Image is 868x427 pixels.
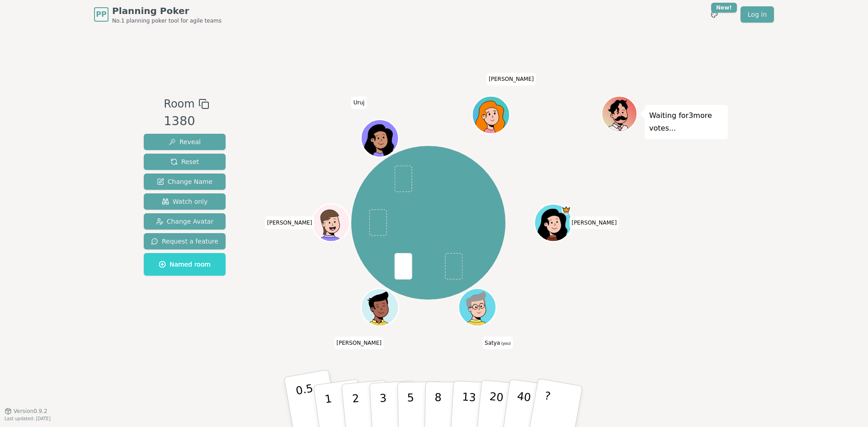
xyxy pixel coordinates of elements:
span: (you) [500,341,511,345]
button: Reveal [144,134,226,150]
button: Change Name [144,174,226,190]
span: Nancy is the host [561,205,571,215]
span: Click to change your name [486,73,536,85]
button: Watch only [144,193,226,210]
span: Reveal [169,137,201,146]
span: Change Avatar [156,217,214,226]
span: Change Name [157,177,212,186]
span: Watch only [162,197,208,206]
span: Version 0.9.2 [14,408,47,415]
span: Reset [170,157,199,166]
div: New! [711,3,737,13]
span: Click to change your name [482,336,513,349]
p: Waiting for 3 more votes... [649,109,723,135]
div: 1380 [164,112,209,131]
button: Click to change your avatar [459,290,495,325]
span: Click to change your name [265,216,315,229]
button: Request a feature [144,233,226,249]
span: Planning Poker [112,5,222,17]
button: Version0.9.2 [5,408,47,415]
a: PPPlanning PokerNo.1 planning poker tool for agile teams [94,5,222,24]
button: New! [706,6,722,23]
span: Click to change your name [351,96,367,109]
span: Click to change your name [334,336,384,349]
a: Log in [741,6,774,23]
span: PP [96,9,106,20]
span: No.1 planning poker tool for agile teams [112,17,222,24]
span: Last updated: [DATE] [5,416,51,421]
span: Request a feature [151,237,218,246]
button: Named room [144,253,226,276]
button: Reset [144,154,226,170]
button: Change Avatar [144,213,226,230]
span: Click to change your name [569,216,619,229]
span: Room [164,96,194,112]
span: Named room [159,260,211,269]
